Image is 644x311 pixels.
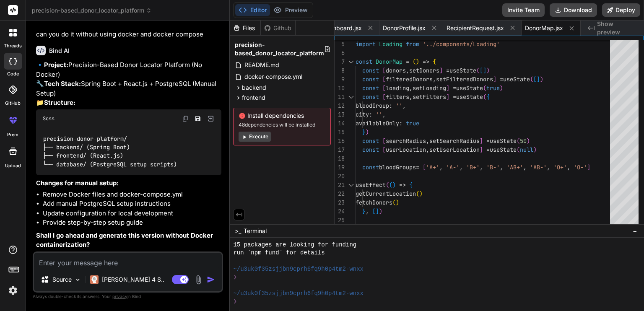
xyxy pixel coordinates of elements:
[447,24,504,32] span: RecipientRequest.jsx
[335,110,345,119] div: 13
[233,290,364,298] span: ~/u3uk0f35zsjjbn9cprh6fq9h0p4tm2-wnxx
[74,276,81,283] img: Pick Models
[392,199,396,206] span: (
[362,93,379,101] span: const
[439,67,443,74] span: ]
[429,146,480,153] span: setUserLocation
[335,172,345,181] div: 20
[530,75,533,83] span: (
[194,275,203,285] img: attachment
[413,84,446,92] span: setLoading
[182,115,189,122] img: copy
[480,146,483,153] span: ]
[335,154,345,163] div: 18
[376,58,402,65] span: DonorMap
[5,100,21,107] label: GitHub
[335,181,345,189] div: 21
[52,275,72,284] p: Source
[356,102,389,109] span: bloodGroup
[362,84,379,92] span: const
[4,42,22,49] label: threads
[483,67,486,74] span: ]
[244,72,303,82] span: docker-compose.yml
[383,24,426,32] span: DonorProfile.jsx
[44,98,75,106] strong: Structure:
[7,70,19,78] label: code
[379,163,416,171] span: bloodGroups
[362,146,379,153] span: const
[386,93,409,101] span: filters
[423,58,429,65] span: =>
[406,58,409,65] span: =
[486,93,490,101] span: {
[486,146,490,153] span: =
[406,40,419,48] span: from
[416,190,419,197] span: (
[372,207,376,215] span: [
[631,224,639,238] button: −
[382,137,386,145] span: [
[517,137,520,145] span: (
[322,24,362,32] span: Dashboard.jsx
[376,207,379,215] span: ]
[335,57,345,66] div: 7
[550,3,597,17] button: Download
[426,146,429,153] span: ,
[483,84,486,92] span: (
[362,75,379,83] span: const
[112,294,127,299] span: privacy
[379,40,402,48] span: Loading
[392,181,396,189] span: )
[233,249,325,257] span: run `npm fund` for details
[386,75,433,83] span: filteredDonors
[386,67,406,74] span: donors
[356,190,416,197] span: getCurrentLocation
[500,163,503,171] span: ,
[7,131,18,138] label: prem
[423,40,500,48] span: '../components/Loading'
[574,163,587,171] span: 'O-'
[335,198,345,207] div: 23
[436,75,493,83] span: setFilteredDonors
[32,6,152,15] span: precision-based_donor_locator_platform
[386,84,409,92] span: loading
[335,216,345,225] div: 25
[270,4,311,16] button: Preview
[207,115,215,122] img: Open in Browser
[476,67,480,74] span: (
[533,146,537,153] span: )
[44,61,68,69] strong: Project:
[335,119,345,128] div: 14
[460,163,463,171] span: ,
[409,181,413,189] span: {
[335,145,345,154] div: 17
[453,93,456,101] span: =
[382,111,386,118] span: ,
[453,84,456,92] span: =
[396,102,402,109] span: ''
[44,80,81,88] strong: Tech Stack:
[335,40,345,49] div: 5
[335,49,345,57] div: 6
[406,119,419,127] span: true
[345,181,356,189] div: Click to collapse the range.
[102,275,164,284] p: [PERSON_NAME] 4 S..
[409,67,439,74] span: setDonors
[429,137,480,145] span: setSearchRadius
[503,75,530,83] span: useState
[43,190,221,200] li: Remove Docker files and docker-compose.yml
[523,163,527,171] span: ,
[235,41,324,57] span: precision-based_donor_locator_platform
[456,93,483,101] span: useState
[366,128,369,136] span: )
[90,275,99,284] img: Claude 4 Sonnet
[242,83,266,92] span: backend
[386,146,426,153] span: userLocation
[366,207,369,215] span: ,
[5,162,21,169] label: Upload
[409,93,413,101] span: ,
[6,283,20,298] img: settings
[382,146,386,153] span: [
[530,163,547,171] span: 'AB-'
[335,128,345,137] div: 15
